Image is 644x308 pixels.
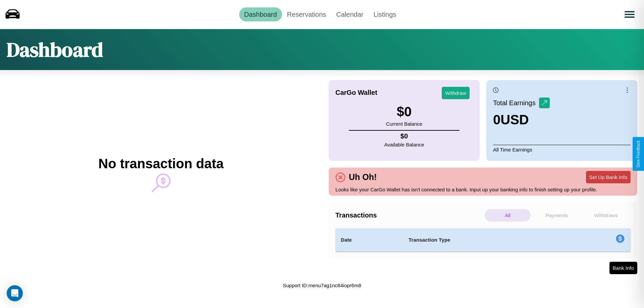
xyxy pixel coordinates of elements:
[409,236,561,244] h4: Transaction Type
[7,36,103,63] h1: Dashboard
[493,97,539,109] p: Total Earnings
[534,209,580,222] p: Payments
[368,7,401,21] a: Listings
[442,87,470,99] button: Withdraw
[609,262,637,274] button: Bank Info
[335,89,377,97] h4: CarGo Wallet
[282,7,331,21] a: Reservations
[98,156,223,171] h2: No transaction data
[386,119,422,128] p: Current Balance
[7,285,23,301] div: Open Intercom Messenger
[636,140,641,168] div: Give Feedback
[335,185,631,194] p: Looks like your CarGo Wallet has isn't connected to a bank. Input up your banking info to finish ...
[485,209,531,222] p: All
[384,140,424,149] p: Available Balance
[335,228,631,252] table: simple table
[239,7,282,21] a: Dashboard
[386,104,422,119] h3: $ 0
[586,171,631,183] button: Set Up Bank Info
[384,132,424,140] h4: $ 0
[493,112,550,127] h3: 0 USD
[493,145,631,154] p: All Time Earnings
[583,209,629,222] p: Withdraws
[283,281,361,290] p: Support ID: menu7ag1nc84iopr6m8
[335,211,483,219] h4: Transactions
[341,236,398,244] h4: Date
[345,172,380,182] h4: Uh Oh!
[620,5,639,24] button: Open menu
[331,7,368,21] a: Calendar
